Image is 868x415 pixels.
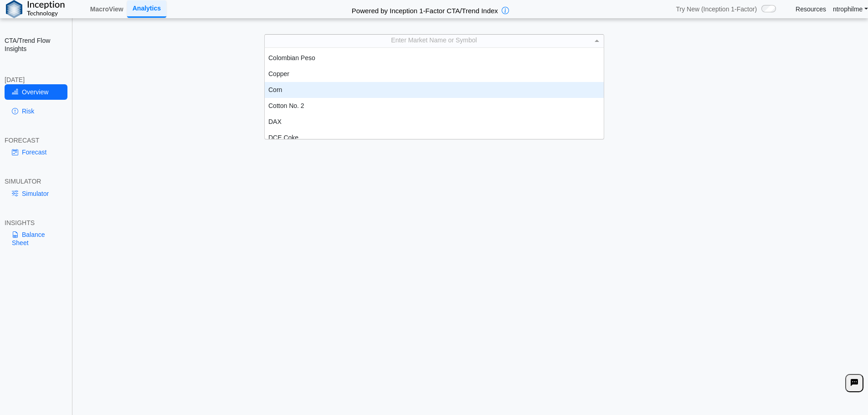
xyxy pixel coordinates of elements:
h5: Positioning data updated at previous day close; Price and Flow estimates updated intraday (15-min... [77,72,864,77]
div: INSIGHTS [5,219,67,227]
div: DCE Coke [265,130,604,146]
h2: CTA/Trend Flow Insights [5,36,67,53]
h2: Powered by Inception 1-Factor CTA/Trend Index [348,3,502,15]
div: FORECAST [5,136,67,144]
div: Enter Market Name or Symbol [265,35,604,47]
div: SIMULATOR [5,177,67,185]
div: Cotton No. 2 [265,98,604,114]
a: Overview [5,84,67,100]
a: Forecast [5,144,67,160]
a: MacroView [87,1,127,17]
a: Resources [796,5,826,13]
a: Simulator [5,186,67,201]
h3: Please Select an Asset to Start [76,105,866,114]
div: DAX [265,114,604,130]
div: grid [265,48,604,139]
div: Colombian Peso [265,50,604,66]
a: Balance Sheet [5,227,67,251]
a: Analytics [127,0,166,17]
div: Copper [265,66,604,82]
div: Corn [265,82,604,98]
a: Risk [5,103,67,119]
div: [DATE] [5,76,67,84]
a: ntrophilme [833,5,868,13]
span: Try New (Inception 1-Factor) [676,5,757,13]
